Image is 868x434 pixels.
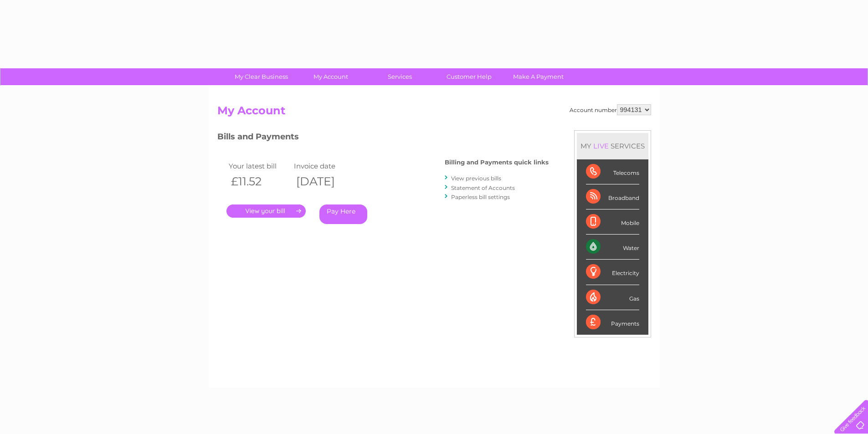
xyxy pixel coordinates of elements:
[362,68,437,85] a: Services
[226,172,292,191] th: £11.52
[226,160,292,172] td: Your latest bill
[217,104,651,122] h2: My Account
[591,142,611,150] div: LIVE
[224,68,299,85] a: My Clear Business
[319,204,367,224] a: Pay Here
[451,175,501,182] a: View previous bills
[586,310,639,335] div: Payments
[586,184,639,209] div: Broadband
[292,160,357,172] td: Invoice date
[217,130,549,146] h3: Bills and Payments
[577,133,648,159] div: MY SERVICES
[586,260,639,285] div: Electricity
[226,204,306,218] a: .
[431,68,507,85] a: Customer Help
[293,68,368,85] a: My Account
[451,184,515,191] a: Statement of Accounts
[570,104,651,115] div: Account number
[445,159,549,166] h4: Billing and Payments quick links
[292,172,357,191] th: [DATE]
[501,68,576,85] a: Make A Payment
[586,209,639,235] div: Mobile
[586,235,639,260] div: Water
[586,159,639,184] div: Telecoms
[586,285,639,310] div: Gas
[451,194,510,200] a: Paperless bill settings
